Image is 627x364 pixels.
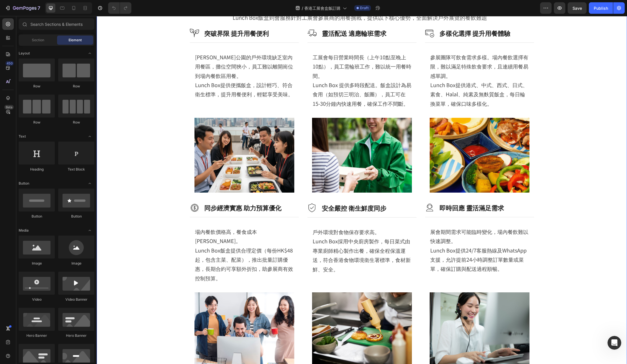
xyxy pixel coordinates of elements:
img: Alt Image [333,102,433,177]
button: 7 [2,2,43,14]
img: Alt Image [328,187,338,196]
p: 工展會每日營業時間長（上午10點至晚上10點），員工需輪班工作，難以統一用餐時間。 Lunch Box 提供多時段配送。飯盒設計為易食用（如預切三明治、飯團），員工可在15-30分鐘內快速用餐，... [216,36,315,92]
div: Undo/Redo [108,2,131,14]
span: Toggle open [85,132,94,141]
button: Save [568,2,587,14]
span: Layout [19,51,30,56]
div: Video Banner [58,297,94,302]
span: Button [19,181,29,186]
span: Media [19,228,29,233]
img: Alt Image [328,12,338,21]
span: Toggle open [85,49,94,58]
h3: 靈活配送 適應輪班需求 [225,12,290,22]
iframe: Intercom live chat [607,336,621,350]
div: 450 [5,61,14,66]
iframe: Design area [97,16,627,364]
span: / [302,5,303,11]
div: Image [58,261,94,266]
div: Heading [19,167,55,172]
div: Row [19,120,55,125]
div: Publish [594,5,608,11]
span: Section [32,38,44,43]
div: Hero Banner [19,333,55,338]
div: Image [19,261,55,266]
h3: 安全嚴控 衛生鮮度同步 [225,187,290,197]
img: Alt Image [215,276,315,351]
div: Button [58,214,94,219]
h3: 突破界限 提升用餐便利 [107,12,173,22]
h3: 多樣化選擇 提升用餐體驗 [342,12,414,22]
div: Beta [4,105,14,109]
div: Button [19,214,55,219]
img: Alt Image [211,12,220,21]
h3: 同步經濟實惠 助力預算優化 [107,187,185,196]
button: Publish [589,2,613,14]
p: 場內餐飲價格高，餐食成本[PERSON_NAME]。 Lunch Box飯盒提供合理定價（每份HK$48起，包含主菜、配菜），推出批量訂購優惠，長期合約可享額外折扣，助參展商有效控制預算。 [98,211,197,267]
p: [PERSON_NAME]公園的戶外環境缺乏室內用餐區，攤位空間狹小，員工難以離開崗位到場內餐飲區用餐。 Lunch Box提供便攜飯盒，設計輕巧、符合衛生標準，提升用餐便利，輕鬆享受美味。 [98,36,197,83]
span: 香港工展會盒飯訂購 [304,5,340,11]
div: Video [19,297,55,302]
img: HKbrandsandproductsexpo_3_401836ab-626b-47e9-bffe-8ebe3a55451b.jpg [215,102,315,177]
span: Element [69,38,82,43]
div: Hero Banner [58,333,94,338]
span: Toggle open [85,179,94,188]
img: Alt Image [98,276,198,351]
span: Toggle open [85,226,94,235]
img: Alt Image [211,187,220,197]
p: 戶外環境對食物保存要求高。 Lunch Box採用中央廚房製作，每日菜式由專業廚師精心製作出餐，確保全程保溫運送，符合香港食物環境衛生署標準，食材新鮮、安全。 [216,211,315,258]
span: Save [573,6,582,11]
img: Alt Image [93,12,102,21]
img: Alt Image [333,276,433,351]
div: Row [58,120,94,125]
input: Search Sections & Elements [19,18,94,30]
div: Text Block [58,167,94,172]
div: Row [19,84,55,89]
p: 參展團隊可飲食需求多樣。場內餐飲選擇有限，難以滿足特殊飲食要求，且連續用餐易感單調。 Lunch Box提供港式、中式、西式、日式、素食、Halal、純素及無麩質飯盒，每日輪換菜單，確保口味多樣化。 [334,36,432,92]
h3: 即時回應 靈活滿足需求 [342,187,408,196]
p: 7 [38,5,40,11]
span: Draft [360,5,369,11]
span: Text [19,134,26,139]
div: Row [58,84,94,89]
img: HKbrandsandproductsexpo_2.jpg [98,102,198,177]
img: Alt Image [93,187,102,196]
p: 展會期間需求可能臨時變化，場內餐飲難以快速調整。 Lunch Box提供24/7客服熱線及WhatsApp支援，允許提前24小時調整訂單數量或菜單，確保訂購與配送過程順暢。 [334,211,432,257]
